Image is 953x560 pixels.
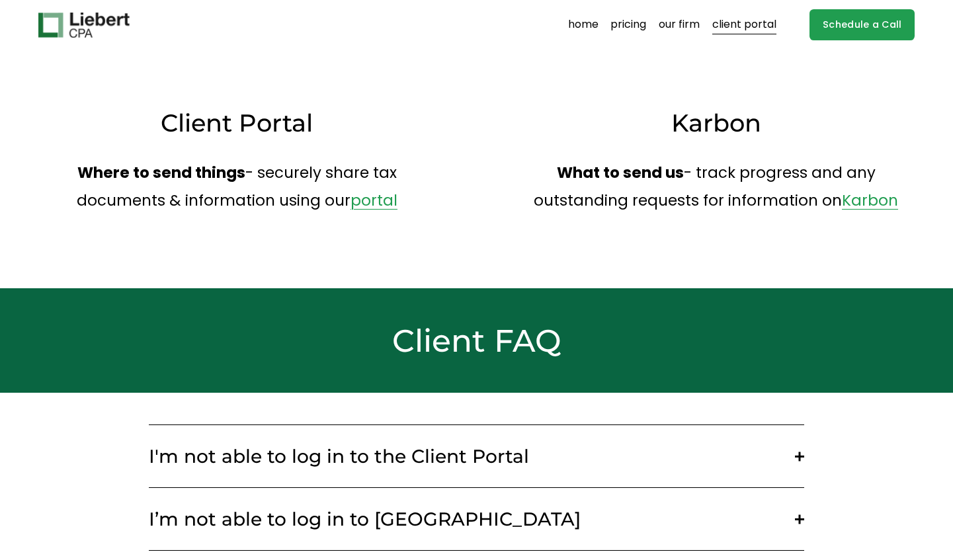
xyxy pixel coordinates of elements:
[517,159,915,214] p: - track progress and any outstanding requests for information on
[842,190,898,211] a: Karbon
[712,15,776,36] a: client portal
[38,13,130,38] img: Liebert CPA
[38,321,915,361] h2: Client FAQ
[517,107,915,140] h3: Karbon
[38,159,436,214] p: - securely share tax documents & information using our
[659,15,700,36] a: our firm
[38,107,436,140] h3: Client Portal
[149,445,796,467] span: I'm not able to log in to the Client Portal
[809,9,915,40] a: Schedule a Call
[149,425,805,487] button: I'm not able to log in to the Client Portal
[77,162,245,183] strong: Where to send things
[149,488,805,550] button: I’m not able to log in to [GEOGRAPHIC_DATA]
[351,190,397,211] a: portal
[568,15,599,36] a: home
[149,508,796,530] span: I’m not able to log in to [GEOGRAPHIC_DATA]
[557,162,684,183] strong: What to send us
[610,15,646,36] a: pricing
